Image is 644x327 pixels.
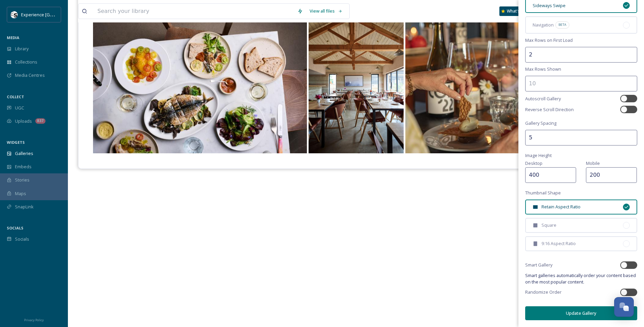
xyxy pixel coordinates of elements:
span: Collections [15,59,37,65]
span: Media Centres [15,72,45,79]
input: 2 [525,47,637,63]
span: Image Height [525,152,552,159]
span: Socials [15,236,29,242]
span: Gallery Spacing [525,120,556,126]
span: Smart Gallery [525,262,552,268]
a: What's New [499,6,533,16]
span: Sideways Swipe [533,2,566,9]
a: Opens media popup. Media description: Dishes at Knepp Wilding Kitchen and Shop, Sussex. [92,11,308,153]
span: SnapLink [15,204,34,210]
span: Privacy Policy [24,318,44,322]
input: 250 [586,167,637,183]
div: 837 [35,118,45,124]
span: Retain Aspect Ratio [541,204,581,210]
span: Uploads [15,118,32,124]
input: 10 [525,76,637,91]
span: 9:16 Aspect Ratio [541,240,576,247]
span: Max Rows Shown [525,66,561,72]
span: UGC [15,105,24,111]
a: Opens media popup. Media description: Tillingham_10062024_Jamesratchford_Sussex-79.jpg. [404,11,620,153]
button: Update Gallery [525,306,637,320]
a: View all files [306,4,346,18]
input: 250 [525,167,576,183]
span: WIDGETS [7,140,25,145]
span: Randomize Order [525,289,562,295]
button: Open Chat [614,297,634,317]
input: 2 [525,130,637,145]
span: SOCIALS [7,225,23,230]
span: COLLECT [7,94,24,99]
span: Autoscroll Gallery [525,96,561,102]
span: Reverse Scroll Direction [525,106,574,113]
span: Maps [15,190,26,197]
img: WSCC%20ES%20Socials%20Icon%20-%20Secondary%20-%20Black.jpg [11,11,18,18]
span: Experience [GEOGRAPHIC_DATA] [21,11,88,18]
span: BETA [558,22,566,27]
span: Embeds [15,163,32,170]
span: Smart galleries automatically order your content based on the most popular content. [525,272,637,285]
input: Search your library [94,4,294,19]
span: Max Rows on First Load [525,37,573,44]
span: Library [15,46,29,52]
span: Square [541,222,556,228]
a: Opens media popup. Media description: Dining room at Knepp Wilding Kitchen restaurant. [308,11,404,153]
span: Desktop [525,160,542,166]
span: Navigation [533,22,554,28]
span: Thumbnail Shape [525,190,561,196]
span: Stories [15,177,30,183]
a: Privacy Policy [24,315,44,324]
span: Mobile [586,160,600,166]
span: Galleries [15,150,33,157]
span: MEDIA [7,35,19,40]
